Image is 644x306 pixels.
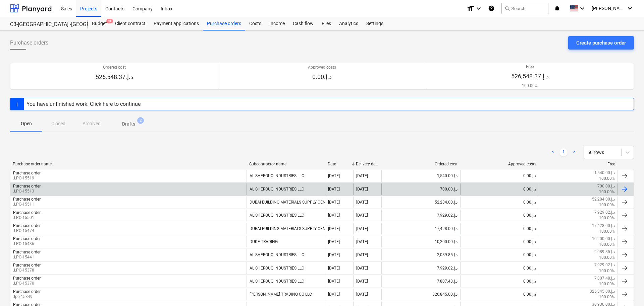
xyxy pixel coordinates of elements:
[610,274,644,306] iframe: Chat Widget
[460,210,539,221] div: 0.00د.إ.‏
[96,65,133,70] p: Ordered cost
[96,73,133,81] p: 526,548.37د.إ.‏
[578,4,586,12] i: keyboard_arrow_down
[247,223,325,234] div: DUBAI BUILDING MATERIALS SUPPLY CENTER L.L.C
[308,73,336,81] p: 0.00د.إ.‏
[13,228,41,234] p: .LPO-15474
[289,17,318,30] a: Cash flow
[362,17,387,30] a: Settings
[594,210,615,215] p: 7,929.02د.إ.‏
[88,17,111,30] div: Budget
[460,289,539,300] div: 0.00د.إ.‏
[356,213,368,218] div: [DATE]
[599,215,615,221] p: 100.00%
[247,197,325,208] div: DUBAI BUILDING MATERIALS SUPPLY CENTER L.L.C
[381,289,460,300] div: 326,845.00د.إ.‏
[247,249,325,260] div: AL SHEROUQ INDUSTRIES LLC
[356,266,368,271] div: [DATE]
[245,17,265,30] div: Costs
[460,197,539,208] div: 0.00د.إ.‏
[13,281,41,286] p: .LPO-15370
[356,162,379,166] div: Delivery date
[247,262,325,274] div: AL SHEROUQ INDUSTRIES LLC
[356,252,368,257] div: [DATE]
[599,202,615,208] p: 100.00%
[599,294,615,300] p: 100.00%
[26,101,141,107] div: You have unfinished work. Click here to continue
[328,266,340,271] div: [DATE]
[511,83,549,89] p: 100.00%
[475,4,483,12] i: keyboard_arrow_down
[592,236,615,242] p: 10,200.00د.إ.‏
[594,249,615,255] p: 2,089.85د.إ.‏
[318,17,335,30] div: Files
[576,39,626,47] div: Create purchase order
[308,65,336,70] p: Approved costs
[592,223,615,229] p: 17,428.00د.إ.‏
[381,210,460,221] div: 7,929.02د.إ.‏
[265,17,289,30] a: Income
[111,17,150,30] a: Client contract
[460,183,539,195] div: 0.00د.إ.‏
[13,197,41,202] div: Purchase order
[203,17,245,30] div: Purchase orders
[504,6,510,11] span: search
[335,17,362,30] a: Analytics
[328,279,340,284] div: [DATE]
[356,239,368,244] div: [DATE]
[599,281,615,287] p: 100.00%
[599,229,615,234] p: 100.00%
[597,183,615,189] p: 700.00د.إ.‏
[356,279,368,284] div: [DATE]
[381,249,460,260] div: 2,089.85د.إ.‏
[122,121,135,128] p: Drafts
[13,171,41,175] div: Purchase order
[150,17,203,30] a: Payment applications
[247,183,325,195] div: AL SHEROUQ INDUSTRIES LLC
[247,170,325,181] div: AL SHEROUQ INDUSTRIES LLC
[328,239,340,244] div: [DATE]
[88,17,111,30] a: Budget9+
[13,184,41,188] div: Purchase order
[13,241,41,247] p: .LPO-15436
[511,72,549,80] p: 526,548.37د.إ.‏
[247,289,325,300] div: [PERSON_NAME] TRADING CO LLC
[106,19,113,23] span: 9+
[13,223,41,228] div: Purchase order
[13,210,41,215] div: Purchase order
[460,236,539,247] div: 0.00د.إ.‏
[328,213,340,218] div: [DATE]
[599,176,615,181] p: 100.00%
[381,223,460,234] div: 17,428.00د.إ.‏
[10,21,80,28] div: C3-[GEOGRAPHIC_DATA] -[GEOGRAPHIC_DATA]
[328,292,340,297] div: [DATE]
[10,39,48,47] span: Purchase orders
[467,4,475,12] i: format_size
[592,6,625,11] span: [PERSON_NAME]
[384,162,458,166] div: Ordered cost
[542,162,615,166] div: Free
[13,236,41,241] div: Purchase order
[501,3,548,14] button: Search
[13,254,41,260] p: .LPO-15441
[13,215,41,221] p: .LPO-15501
[554,4,560,12] i: notifications
[328,252,340,257] div: [DATE]
[599,242,615,247] p: 100.00%
[13,294,41,300] p: .lpo-15349
[381,170,460,181] div: 1,540.00د.إ.‏
[599,255,615,260] p: 100.00%
[356,187,368,192] div: [DATE]
[13,276,41,281] div: Purchase order
[488,4,495,12] i: Knowledge base
[356,200,368,205] div: [DATE]
[381,197,460,208] div: 52,284.00د.إ.‏
[549,148,557,156] a: Previous page
[18,120,34,127] p: Open
[559,148,568,156] a: Page 1 is your current page
[356,226,368,231] div: [DATE]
